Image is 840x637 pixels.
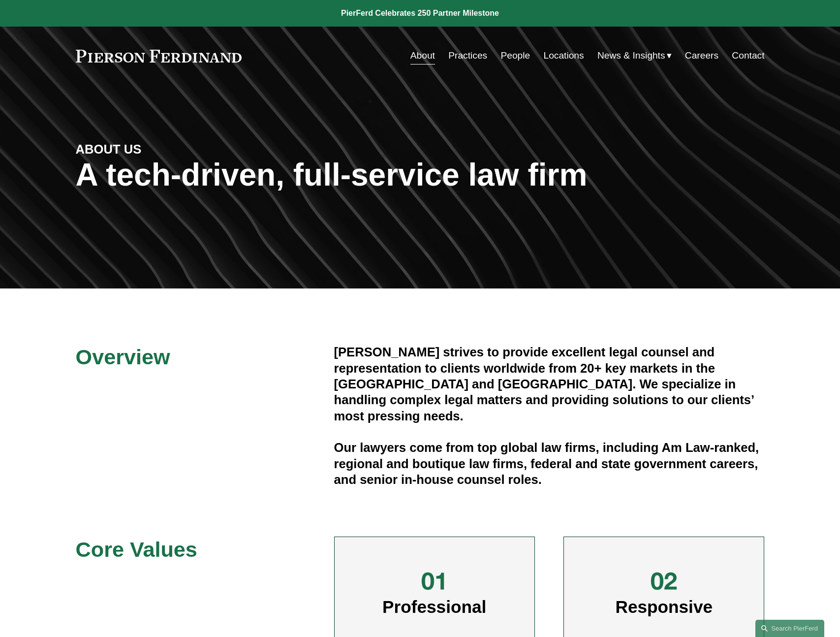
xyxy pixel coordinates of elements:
a: folder dropdown [597,46,672,65]
h4: [PERSON_NAME] strives to provide excellent legal counsel and representation to clients worldwide ... [334,344,765,424]
span: Overview [76,345,170,369]
h1: A tech-driven, full-service law firm [76,157,765,193]
a: Search this site [755,620,824,637]
a: Locations [544,46,584,65]
h4: Our lawyers come from top global law firms, including Am Law-ranked, regional and boutique law fi... [334,440,765,487]
span: News & Insights [597,47,665,64]
span: Core Values [76,538,197,561]
span: Professional [382,597,486,616]
a: Contact [732,46,764,65]
a: Practices [448,46,487,65]
a: About [410,46,435,65]
a: People [500,46,530,65]
span: Responsive [616,597,713,616]
strong: ABOUT US [76,142,142,156]
a: Careers [685,46,718,65]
